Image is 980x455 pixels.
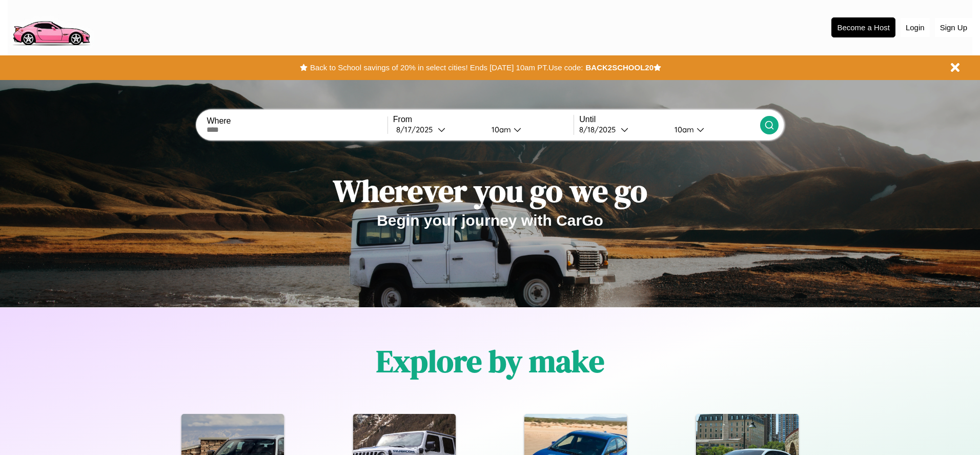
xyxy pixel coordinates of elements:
button: Become a Host [831,17,895,37]
button: Login [901,18,930,37]
button: Back to School savings of 20% in select cities! Ends [DATE] 10am PT.Use code: [308,61,585,75]
div: 10am [486,125,514,134]
img: logo [8,5,94,48]
div: 10am [669,125,697,134]
label: From [393,115,574,124]
label: Until [579,115,760,124]
button: 10am [666,124,760,135]
button: 10am [483,124,574,135]
label: Where [207,116,387,126]
div: 8 / 18 / 2025 [579,125,621,134]
b: BACK2SCHOOL20 [585,63,654,72]
button: 8/17/2025 [393,124,483,135]
h1: Explore by make [376,340,604,382]
div: 8 / 17 / 2025 [396,125,438,134]
button: Sign Up [935,18,972,37]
